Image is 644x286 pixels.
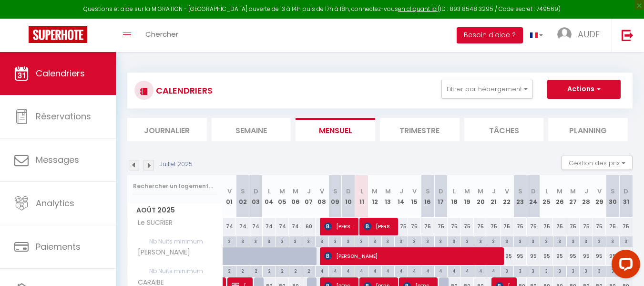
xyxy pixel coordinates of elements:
div: 3 [223,236,236,245]
p: Juillet 2025 [160,160,193,169]
th: 01 [223,175,236,218]
div: 75 [527,218,540,235]
li: Semaine [212,118,291,141]
div: 74 [249,218,263,235]
span: [PERSON_NAME] [324,247,502,265]
span: AUDE [578,28,600,40]
abbr: S [611,187,615,196]
div: 3 [501,266,513,275]
abbr: J [492,187,496,196]
div: 74 [236,218,249,235]
div: 3 [487,236,500,245]
span: [PERSON_NAME] [324,217,355,235]
div: 75 [566,218,580,235]
th: 10 [342,175,355,218]
div: 3 [527,266,540,275]
div: 2 [302,266,315,275]
div: 75 [474,218,487,235]
th: 11 [355,175,368,218]
div: 3 [329,236,342,245]
div: 3 [527,236,540,245]
span: Août 2025 [128,203,223,217]
th: 29 [593,175,606,218]
li: Tâches [464,118,544,141]
div: 3 [368,236,381,245]
abbr: D [531,187,536,196]
div: 3 [421,236,434,245]
div: 75 [580,218,593,235]
div: 2 [249,266,262,275]
li: Journalier [127,118,207,141]
th: 19 [460,175,474,218]
li: Mensuel [296,118,375,141]
abbr: L [360,187,363,196]
div: 95 [553,247,566,265]
div: 4 [448,266,460,275]
div: 3 [606,236,619,245]
th: 24 [527,175,540,218]
th: 03 [249,175,263,218]
abbr: V [227,187,232,196]
div: 3 [553,266,566,275]
img: Super Booking [29,26,87,43]
div: 95 [501,247,514,265]
button: Gestion des prix [562,156,633,170]
div: 75 [395,218,408,235]
div: 75 [593,218,606,235]
div: 3 [249,236,262,245]
div: 3 [342,236,355,245]
abbr: V [505,187,509,196]
span: Analytics [36,197,74,209]
div: 4 [382,266,395,275]
div: 3 [567,236,580,245]
th: 16 [421,175,434,218]
div: 4 [487,266,500,275]
div: 75 [606,218,619,235]
abbr: V [412,187,417,196]
abbr: J [584,187,588,196]
th: 17 [434,175,448,218]
div: 75 [501,218,514,235]
div: 75 [460,218,474,235]
div: 3 [236,236,249,245]
li: Trimestre [380,118,460,141]
a: en cliquant ici [398,5,438,13]
abbr: M [557,187,562,196]
div: 75 [421,218,434,235]
a: ... AUDE [550,19,612,52]
div: 4 [395,266,408,275]
div: 3 [474,236,487,245]
div: 75 [448,218,461,235]
div: 4 [329,266,342,275]
abbr: V [597,187,602,196]
abbr: M [385,187,391,196]
div: 75 [513,218,527,235]
div: 3 [553,236,566,245]
div: 3 [355,236,368,245]
th: 23 [513,175,527,218]
abbr: M [478,187,483,196]
th: 25 [540,175,553,218]
th: 05 [276,175,289,218]
div: 3 [620,236,633,245]
abbr: L [268,187,271,196]
div: 95 [593,247,606,265]
span: Chercher [145,29,178,39]
span: Nb Nuits minimum [128,266,223,276]
div: 4 [435,266,448,275]
span: Paiements [36,241,81,253]
div: 74 [263,218,276,235]
th: 12 [368,175,381,218]
span: Le SUCRIER [129,218,175,228]
div: 4 [461,266,474,275]
h3: CALENDRIERS [153,80,213,101]
div: 75 [408,218,421,235]
div: 95 [513,247,527,265]
div: 3 [514,266,527,275]
div: 3 [593,266,606,275]
div: 4 [316,266,328,275]
div: 74 [289,218,302,235]
div: 3 [501,236,513,245]
span: [PERSON_NAME] [364,217,395,235]
a: Chercher [138,19,185,52]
